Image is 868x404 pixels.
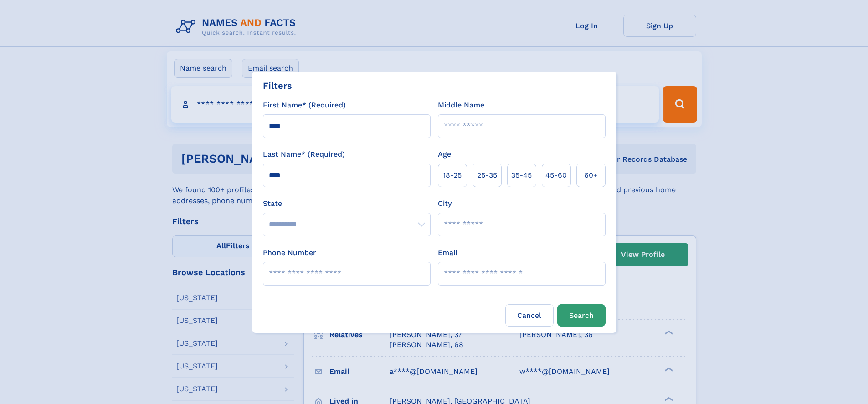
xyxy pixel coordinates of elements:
label: Phone Number [263,247,316,258]
span: 45‑60 [545,170,567,181]
span: 25‑35 [477,170,497,181]
span: 18‑25 [443,170,462,181]
label: First Name* (Required) [263,100,346,111]
label: Middle Name [438,100,484,111]
span: 35‑45 [511,170,532,181]
label: Age [438,149,451,160]
span: 60+ [584,170,598,181]
label: State [263,198,431,209]
label: Cancel [505,304,554,327]
label: Last Name* (Required) [263,149,345,160]
label: Email [438,247,457,258]
div: Filters [263,79,292,92]
button: Search [557,304,606,327]
label: City [438,198,452,209]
